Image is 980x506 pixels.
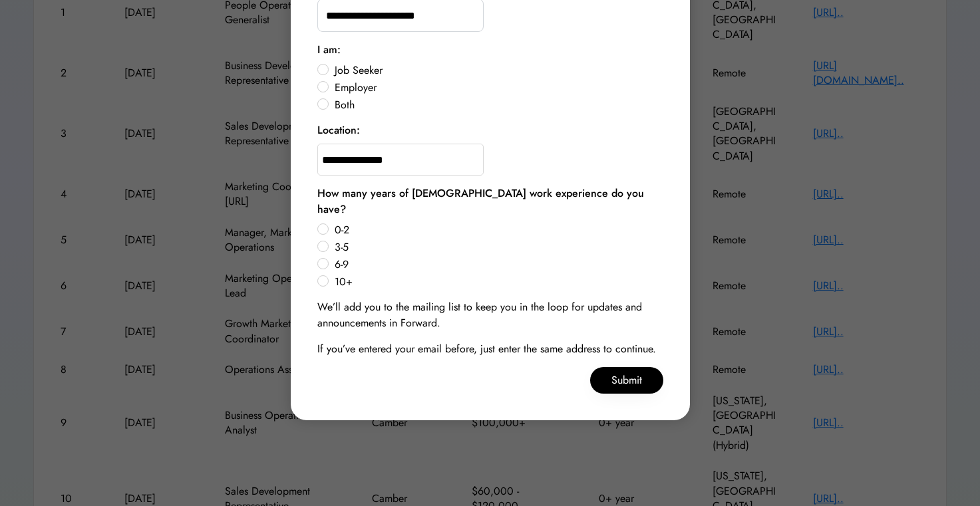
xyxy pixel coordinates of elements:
[317,42,341,58] div: I am:
[331,277,663,287] label: 10+
[317,341,656,357] div: If you’ve entered your email before, just enter the same address to continue.
[331,82,663,93] label: Employer
[331,65,663,76] label: Job Seeker
[590,367,663,394] button: Submit
[317,122,360,138] div: Location:
[331,242,663,253] label: 3-5
[331,100,663,110] label: Both
[331,225,663,235] label: 0-2
[317,299,663,331] div: We’ll add you to the mailing list to keep you in the loop for updates and announcements in Forward.
[317,186,663,217] div: How many years of [DEMOGRAPHIC_DATA] work experience do you have?
[331,259,663,270] label: 6-9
